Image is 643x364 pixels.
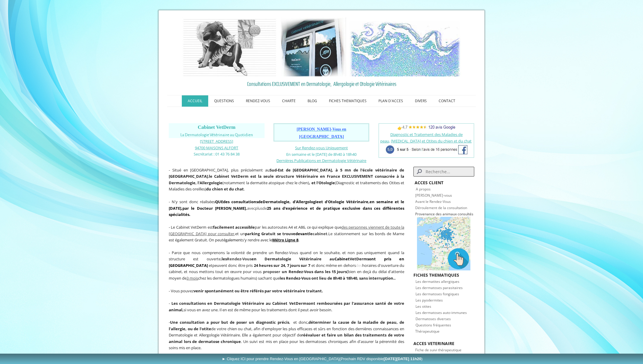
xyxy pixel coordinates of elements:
strong: ACCES VETERINAIRE [413,341,454,346]
span: P [415,211,417,217]
span: ou [245,256,250,262]
span: , [181,206,182,211]
span: Les dermatoses parasitaires [416,285,463,290]
span: parking Gratuit se trouve le [245,231,327,236]
span: Dernières Publications en Dermatologie Vétérinaire [276,158,366,163]
strong: accessible [235,225,255,230]
span: plus [255,206,262,211]
strong: Une consultation a pour but de poser un diagnostic précis [170,320,289,325]
strong: les [222,256,252,262]
span: Les dermatoses auto-immunes [416,310,467,315]
a: Otologie Vétérin [328,199,361,204]
strong: , [368,199,370,204]
a: Dernières Publications en Dermatologie Vétérinaire [276,158,366,163]
strong: les Rendez-Vous ont lieu de 8h40 à 18h40, sans interruption.. [280,275,396,281]
a: FICHES THEMATIQUES [323,95,373,107]
strong: Sud-Est de [GEOGRAPHIC_DATA], à 5 mn de l'école vétérinaire de [GEOGRAPHIC_DATA] [169,167,404,179]
span: - Parce que nous comprenons la volonté de prendre un Rendez-Vous quand on le souhaite, et non pas... [169,250,404,262]
a: BLOG [302,95,323,107]
span: avec de [169,199,404,217]
span: 👉 [397,125,455,131]
a: QUESTIONS [208,95,240,107]
strong: le [209,174,212,179]
a: [STREET_ADDRESS] [200,138,233,144]
span: cabinet [313,231,327,236]
span: en semaine et le [DATE] [169,199,404,211]
a: Les otites [416,303,431,309]
span: [PERSON_NAME]-Vous en [GEOGRAPHIC_DATA] [297,127,346,139]
a: consultations [231,199,258,204]
a: rovenance [417,211,435,217]
b: [DATE][DATE] 11h20 [384,357,421,361]
a: Les dermatites allergiques [416,278,459,284]
a: ACCUEIL [182,95,208,107]
span: [STREET_ADDRESS] [200,139,233,144]
a: Métro Ligne 8 [272,237,298,243]
span: Les otites [416,304,431,309]
b: France EXCLUSIVEMENT consacrée à la Dermatologie, l'Allergologie [169,174,404,185]
span: bien en deçà du délai d'attente moyen de chez les dermatologues humains [169,269,404,281]
span: Thérapeutique [415,329,440,334]
a: DIVERS [409,95,433,107]
a: CHARTE [276,95,302,107]
a: aire [361,199,368,204]
a: Déroulement de la consultation [415,205,467,210]
span: sont pris en [GEOGRAPHIC_DATA] [169,256,404,268]
a: [MEDICAL_DATA] et Otites du chien et du chat [391,138,472,144]
strong: 24 heures sur 24, 7 jours sur 7 [254,263,310,268]
span: - , et donc, de votre chien ou chat, afin d'employer les plus efficaces et sûrs en fonction des d... [169,320,404,350]
a: Allergologie [296,199,319,204]
span: . [272,237,299,243]
b: , et l'Otologie [309,180,335,185]
strong: venir spontanément ou être référés par votre vétérinaire traitant. [194,288,323,294]
span: s [250,256,252,262]
a: des personnes viennent de toute la [GEOGRAPHIC_DATA] pour consulter [169,225,404,236]
strong: 25 ans d'expérience et de pratique exclusive dans ces différentes spécialités. [169,206,404,217]
span: - Vous pouvez [169,288,323,294]
span: Dermatoses diverses [416,316,451,321]
a: Consultations EXCLUSIVEMENT en Dermatologie, Allergologie et Otologie Vétérinaires [169,79,474,88]
span: En semaine et le [DATE] de 8h40 à 18h40 [286,152,356,157]
a: Diagnostic et Traitement des Maladies de peau, [380,132,463,144]
span: Rendez-V [227,256,245,262]
span: en Dermatologie Vétérinaire au VetDerm [252,256,367,262]
p: ( [169,249,404,281]
span: facilement [213,225,234,230]
a: Les pyodermites [416,297,443,303]
span: 94700 MAISONS ALFORT [195,145,238,150]
strong: FICHES THEMATIQUES [413,272,459,278]
strong: ACCES CLIENT [415,180,443,185]
strong: un Rendez-Vous dans les 15 jours [282,269,347,274]
span: La Dermatologie Vétérinaire au Quotidien [180,133,253,137]
span: ► Cliquez ICI pour prendre Rendez-Vous en [GEOGRAPHIC_DATA] [222,357,423,361]
span: . [327,231,328,236]
strong: du chien et du chat [206,186,244,192]
strong: déterminer la cause de la maladie de peau, de l'allergie, ou de l'otite [169,320,404,331]
span: Questions fréquentes [416,323,451,328]
a: Publications [415,353,435,359]
a: Thérapeutique [415,328,440,334]
span: proposer [263,269,280,274]
span: , [169,225,404,236]
a: 3 mois [187,275,198,281]
b: sont remboursées par l'assurance santé de votre animal, [169,301,404,312]
a: [PERSON_NAME]-vous [415,193,452,198]
a: Avant le Rendez-Vous [415,199,451,204]
span: Fiche de suivi thérapeutique [415,347,461,352]
strong: réévaluer et faire un bilan des traitements de votre animal lors de dermatose chronique [169,332,404,344]
span: Les dermatites allergiques [416,279,459,284]
span: Les pyodermites [416,298,443,303]
a: CONTACT [433,95,461,107]
span: des [356,263,362,268]
strong: des [223,199,230,204]
a: Sur Rendez-vous Uniquement [295,145,348,150]
b: Les consultations en Dermatologie Vétérinaire au Cabinet VetDerm [171,301,306,306]
span: peuvent donc être pris [212,263,253,268]
a: Les dermatoses parasitaires [416,285,463,290]
b: Cabinet VetDerm est la seule structure Vétérinaire en [214,174,325,179]
a: Les dermatoses fongiques [416,291,459,296]
b: , [182,206,247,211]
